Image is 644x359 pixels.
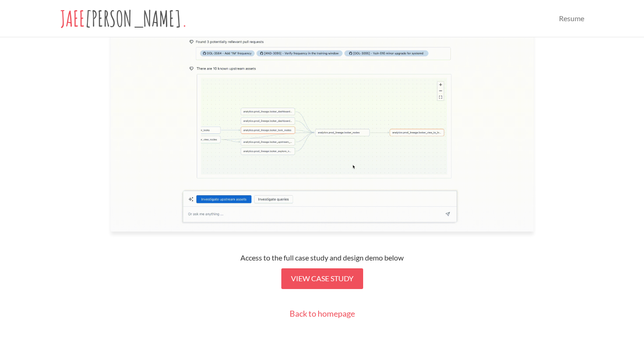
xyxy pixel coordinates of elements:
[290,308,355,318] a: Back to homepage
[281,268,363,289] a: View case study
[85,5,182,32] span: [PERSON_NAME]
[291,274,353,283] span: View case study
[111,253,534,263] p: Access to the full case study and design demo below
